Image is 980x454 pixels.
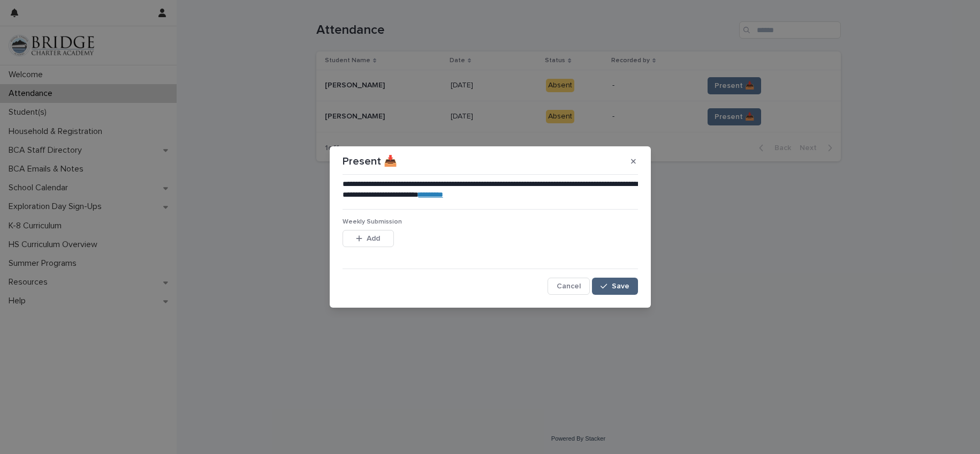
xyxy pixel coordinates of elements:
[557,282,581,290] span: Cancel
[612,282,629,290] span: Save
[367,235,380,242] span: Add
[343,219,402,225] span: Weekly Submission
[343,230,394,247] button: Add
[592,278,637,295] button: Save
[548,278,590,295] button: Cancel
[343,155,397,168] p: Present 📥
